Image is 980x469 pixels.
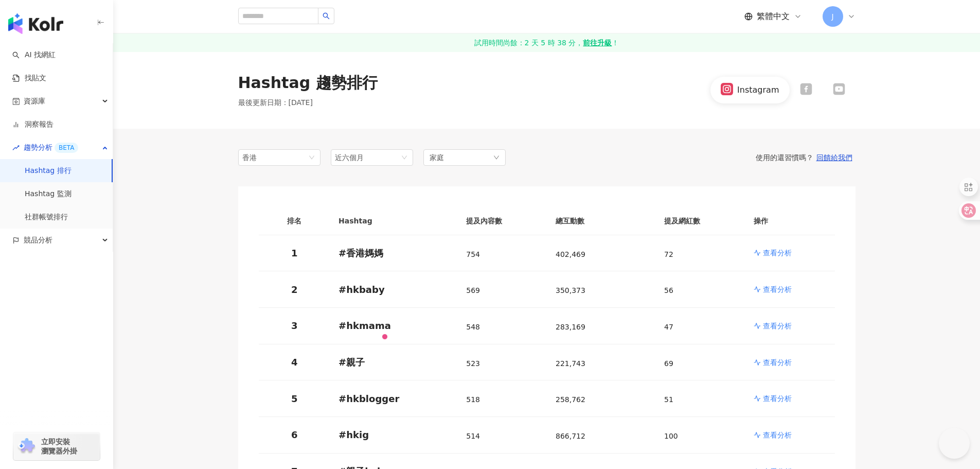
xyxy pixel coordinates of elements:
[754,357,827,368] a: 查看分析
[493,154,500,161] span: down
[831,11,833,22] span: J
[25,212,68,222] a: 社群帳號排行
[466,395,480,404] span: 518
[113,33,980,52] a: 試用時間尚餘：2 天 5 時 38 分，前往升級！
[757,11,790,22] span: 繁體中文
[16,438,37,455] img: chrome extension
[238,98,378,108] p: 最後更新日期 ： [DATE]
[338,319,450,332] p: # hkmama
[335,153,364,162] span: 近六個月
[754,248,827,258] a: 查看分析
[556,359,585,368] span: 221,743
[267,247,323,259] p: 1
[763,284,792,294] p: 查看分析
[664,432,678,440] span: 100
[267,428,323,441] p: 6
[745,207,835,235] th: 操作
[547,207,656,235] th: 總互動數
[466,250,480,258] span: 754
[25,189,72,199] a: Hashtag 監測
[12,119,54,130] a: 洞察報告
[664,250,673,258] span: 72
[754,284,827,294] a: 查看分析
[664,395,673,404] span: 51
[506,153,856,162] div: 使用的還習慣嗎？
[458,207,547,235] th: 提及內容數
[8,13,63,34] img: logo
[338,283,450,296] p: # hkbaby
[24,136,78,159] span: 趨勢分析
[338,392,450,405] p: # hkblogger
[267,283,323,296] p: 2
[763,430,792,440] p: 查看分析
[754,393,827,404] a: 查看分析
[737,84,779,96] div: Instagram
[466,323,480,331] span: 548
[754,430,827,440] a: 查看分析
[338,247,450,259] p: # 香港媽媽
[12,73,46,83] a: 找貼文
[338,428,450,441] p: # hkig
[13,432,100,460] a: chrome extension立即安裝 瀏覽器外掛
[41,437,77,456] span: 立即安裝 瀏覽器外掛
[238,72,378,94] div: Hashtag 趨勢排行
[466,359,480,368] span: 523
[754,321,827,331] a: 查看分析
[259,207,331,235] th: 排名
[466,286,480,294] span: 569
[267,392,323,405] p: 5
[664,323,673,331] span: 47
[12,144,20,151] span: rise
[25,166,72,176] a: Hashtag 排行
[24,229,52,252] span: 競品分析
[556,250,585,258] span: 402,469
[813,153,856,162] button: 回饋給我們
[556,432,585,440] span: 866,712
[939,428,970,459] iframe: Help Scout Beacon - Open
[664,286,673,294] span: 56
[664,359,673,368] span: 69
[556,395,585,404] span: 258,762
[556,286,585,294] span: 350,373
[763,321,792,331] p: 查看分析
[267,319,323,332] p: 3
[583,38,612,48] strong: 前往升級
[466,432,480,440] span: 514
[430,152,444,163] span: 家庭
[267,356,323,369] p: 4
[242,150,276,165] div: 香港
[330,207,458,235] th: Hashtag
[656,207,745,235] th: 提及網紅數
[12,50,56,60] a: searchAI 找網紅
[338,356,450,369] p: # 親子
[55,143,78,153] div: BETA
[323,12,330,20] span: search
[24,90,45,113] span: 資源庫
[763,393,792,404] p: 查看分析
[763,357,792,368] p: 查看分析
[763,248,792,258] p: 查看分析
[556,323,585,331] span: 283,169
